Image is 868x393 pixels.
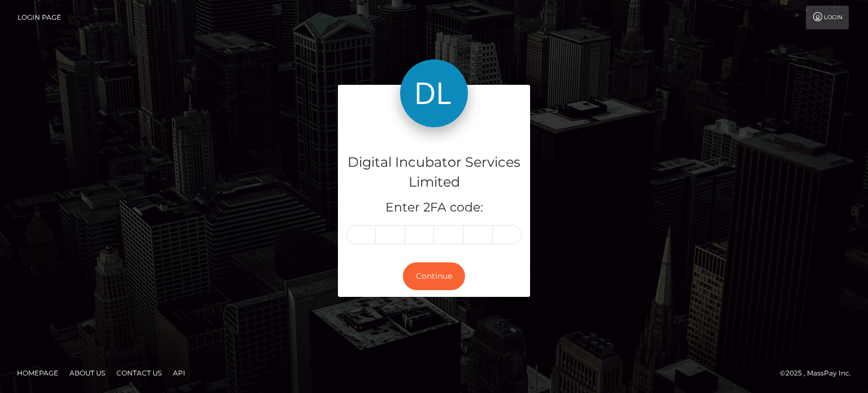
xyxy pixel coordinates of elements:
h4: Digital Incubator Services Limited [346,153,522,192]
a: Contact Us [112,364,166,382]
h5: Enter 2FA code: [346,199,522,217]
button: Continue [403,262,465,290]
a: Login Page [18,6,61,29]
a: About Us [65,364,110,382]
a: API [168,364,190,382]
img: Digital Incubator Services Limited [400,59,468,127]
div: © 2025 , MassPay Inc. [780,367,860,379]
a: Homepage [12,364,63,382]
a: Login [806,6,849,29]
